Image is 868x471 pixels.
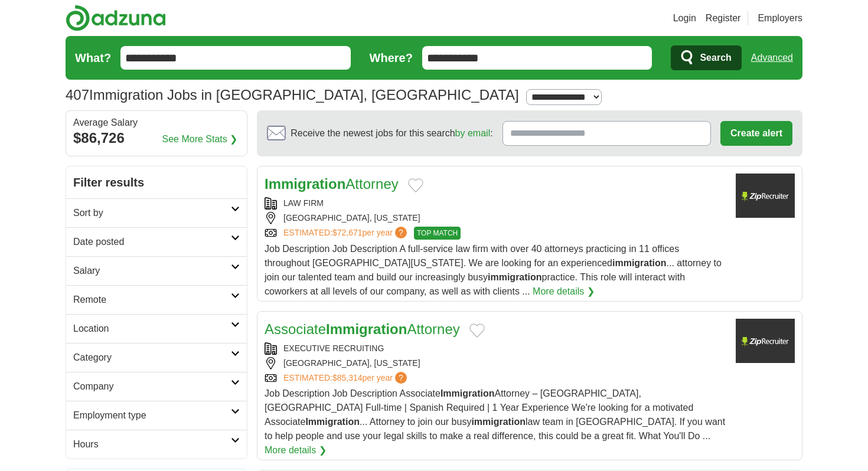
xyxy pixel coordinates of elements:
img: Company logo [736,319,795,363]
a: ESTIMATED:$72,671per year? [283,227,409,240]
h2: Employment type [73,408,231,423]
img: Company logo [736,174,795,218]
button: Search [671,45,741,70]
h2: Salary [73,264,231,278]
a: Employers [758,11,802,25]
strong: Immigration [440,388,495,398]
div: [GEOGRAPHIC_DATA], [US_STATE] [265,357,726,369]
span: Job Description Job Description A full-service law firm with over 40 attorneys practicing in 11 o... [265,244,722,296]
a: Advanced [751,46,793,70]
span: $72,671 [332,228,363,237]
label: Where? [370,49,413,67]
a: Register [706,11,741,25]
a: Company [66,372,247,401]
strong: Immigration [305,417,360,427]
h2: Remote [73,293,231,307]
button: Add to favorite jobs [469,323,485,338]
h2: Filter results [66,166,247,198]
strong: immigration [612,258,667,268]
div: LAW FIRM [265,197,726,210]
div: Average Salary [73,118,240,127]
strong: Immigration [265,176,345,192]
a: AssociateImmigrationAttorney [265,321,460,337]
span: Search [700,46,731,70]
a: Employment type [66,401,247,430]
a: ESTIMATED:$85,314per year? [283,372,409,384]
a: See More Stats ❯ [162,132,238,146]
div: $86,726 [73,127,240,149]
strong: Immigration [326,321,407,337]
h2: Company [73,380,231,394]
span: Job Description Job Description Associate Attorney – [GEOGRAPHIC_DATA], [GEOGRAPHIC_DATA] Full-ti... [265,388,725,441]
span: Receive the newest jobs for this search : [291,126,492,140]
h2: Category [73,351,231,365]
button: Add to favorite jobs [408,178,423,192]
span: ? [395,372,407,384]
strong: immigration [471,417,526,427]
a: Category [66,343,247,372]
a: Date posted [66,227,247,256]
a: Hours [66,430,247,459]
h1: Immigration Jobs in [GEOGRAPHIC_DATA], [GEOGRAPHIC_DATA] [66,87,519,103]
a: Sort by [66,198,247,227]
h2: Hours [73,437,231,452]
a: More details ❯ [533,284,595,299]
span: ? [395,227,407,238]
span: TOP MATCH [414,227,461,240]
a: Login [673,11,696,25]
span: 407 [66,84,89,106]
div: [GEOGRAPHIC_DATA], [US_STATE] [265,212,726,224]
span: $85,314 [332,373,363,382]
a: ImmigrationAttorney [265,176,399,192]
a: by email [455,128,491,138]
button: Create alert [720,121,792,146]
h2: Sort by [73,206,231,220]
a: More details ❯ [265,443,327,457]
a: Remote [66,285,247,314]
a: Salary [66,256,247,285]
strong: immigration [488,272,542,282]
h2: Date posted [73,235,231,249]
div: EXECUTIVE RECRUITING [265,342,726,355]
label: What? [75,49,111,67]
h2: Location [73,322,231,336]
img: Adzuna logo [66,5,166,31]
a: Location [66,314,247,343]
